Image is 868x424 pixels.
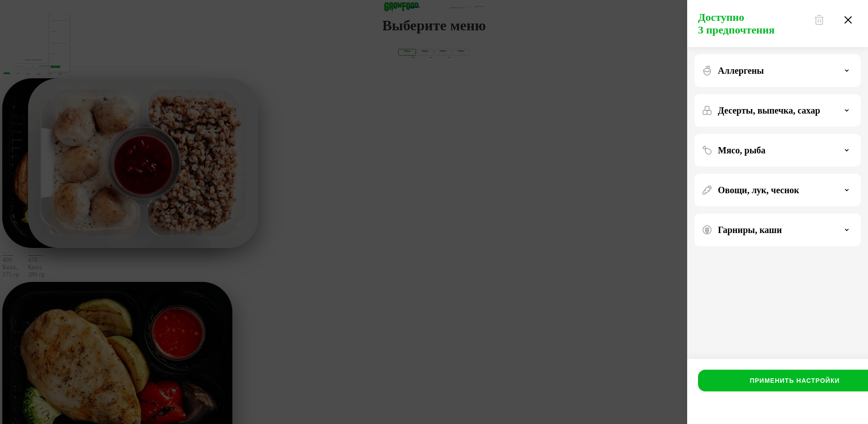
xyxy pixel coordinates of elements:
[718,145,765,156] p: Мясо, рыба
[718,185,799,195] p: Овощи, лук, чеснок
[718,65,764,76] p: Аллергены
[718,224,782,235] p: Гарниры, каши
[718,105,820,116] p: Десерты, выпечка, сахар
[698,11,808,36] p: Доступно 3 предпочтения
